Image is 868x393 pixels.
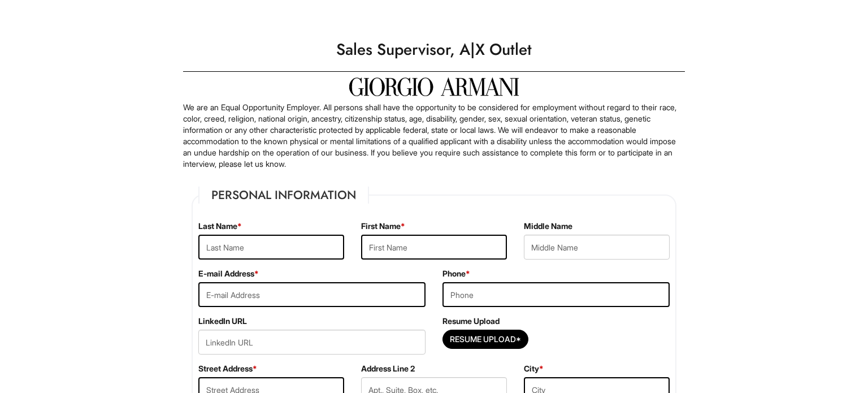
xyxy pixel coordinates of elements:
[198,316,247,327] label: LinkedIn URL
[524,221,572,232] label: Middle Name
[177,34,691,66] h1: Sales Supervisor, A|X Outlet
[524,235,670,260] input: Middle Name
[361,235,507,260] input: First Name
[198,221,242,232] label: Last Name
[198,235,344,260] input: Last Name
[442,330,528,349] button: Resume Upload*Resume Upload*
[524,363,544,374] label: City
[198,282,426,307] input: E-mail Address
[183,102,685,170] p: We are an Equal Opportunity Employer. All persons shall have the opportunity to be considered for...
[361,221,405,232] label: First Name
[198,330,426,355] input: LinkedIn URL
[198,187,369,204] legend: Personal Information
[442,282,670,307] input: Phone
[198,268,259,279] label: E-mail Address
[442,316,500,327] label: Resume Upload
[198,363,257,374] label: Street Address
[442,268,470,279] label: Phone
[361,363,415,374] label: Address Line 2
[349,77,519,96] img: Giorgio Armani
